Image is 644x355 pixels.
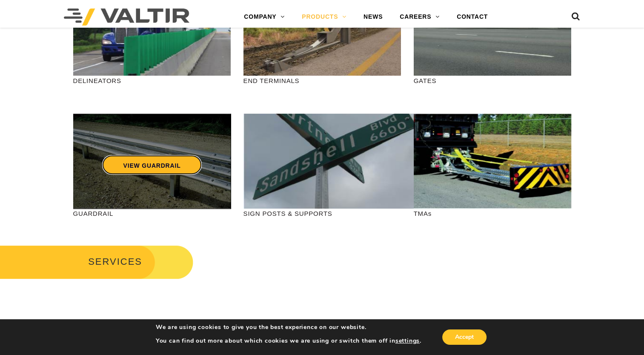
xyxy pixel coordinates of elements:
[73,76,231,86] p: DELINEATORS
[243,209,401,218] p: SIGN POSTS & SUPPORTS
[391,9,448,26] a: CAREERS
[442,329,487,345] button: Accept
[235,9,293,26] a: COMPANY
[243,76,401,86] p: END TERMINALS
[293,9,355,26] a: PRODUCTS
[102,155,202,175] a: VIEW GUARDRAIL
[414,76,571,86] p: GATES
[156,337,421,345] p: You can find out more about which cookies we are using or switch them off in .
[64,9,189,26] img: Valtir
[395,337,420,345] button: settings
[414,209,571,218] p: TMAs
[156,324,421,331] p: We are using cookies to give you the best experience on our website.
[448,9,496,26] a: CONTACT
[355,9,391,26] a: NEWS
[73,209,231,218] p: GUARDRAIL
